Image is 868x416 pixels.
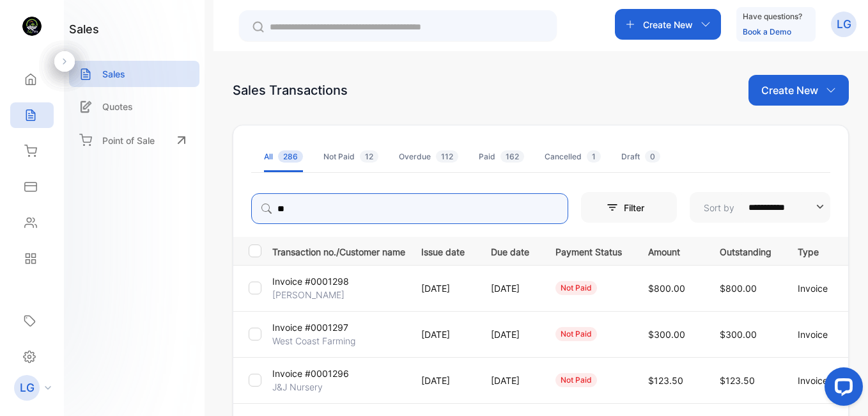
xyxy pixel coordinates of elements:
p: J&J Nursery [272,380,323,394]
a: Book a Demo [743,27,791,36]
p: Transaction no./Customer name [272,243,405,259]
iframe: LiveChat chat widget [814,362,868,416]
span: 162 [500,150,524,163]
p: [PERSON_NAME] [272,288,345,301]
p: Sort by [704,201,734,214]
p: Issue date [421,243,465,259]
p: [DATE] [421,328,465,341]
div: not paid [555,373,597,387]
p: [DATE] [491,374,529,387]
p: Have questions? [743,10,802,23]
span: $800.00 [648,283,685,294]
div: Overdue [399,151,458,163]
p: Invoice #0001297 [272,321,348,334]
p: [DATE] [421,374,465,387]
button: LG [831,9,856,40]
p: LG [20,380,35,396]
button: Create New [748,75,849,106]
a: Sales [69,61,199,87]
p: Invoice #0001298 [272,275,349,288]
p: Quotes [102,100,133,113]
img: logo [22,17,42,36]
div: Cancelled [545,151,601,163]
span: $123.50 [720,375,755,386]
div: not paid [555,327,597,341]
div: Paid [479,151,524,163]
p: [DATE] [491,282,529,295]
p: Point of Sale [102,134,155,147]
div: All [264,151,303,163]
div: Not Paid [323,151,378,163]
button: Sort by [690,192,830,223]
p: Due date [491,243,529,259]
p: Type [798,243,835,259]
div: Sales Transactions [233,81,348,100]
span: $123.50 [648,375,683,386]
p: LG [837,16,851,33]
p: Invoice #0001296 [272,367,349,380]
p: Create New [643,18,693,31]
p: West Coast Farming [272,334,355,348]
p: [DATE] [491,328,529,341]
a: Point of Sale [69,126,199,154]
span: $300.00 [720,329,757,340]
span: $300.00 [648,329,685,340]
button: Create New [615,9,721,40]
span: 1 [587,150,601,163]
p: Sales [102,67,125,81]
h1: sales [69,20,99,38]
div: Draft [621,151,660,163]
p: Invoice [798,282,835,295]
p: Invoice [798,328,835,341]
span: 12 [360,150,378,163]
span: 112 [436,150,458,163]
div: not paid [555,281,597,295]
p: Create New [761,83,818,98]
a: Quotes [69,93,199,120]
p: Invoice [798,374,835,387]
p: Amount [648,243,694,259]
span: $800.00 [720,283,757,294]
p: [DATE] [421,282,465,295]
span: 0 [645,150,660,163]
span: 286 [278,150,303,163]
p: Payment Status [555,243,622,259]
p: Outstanding [720,243,771,259]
